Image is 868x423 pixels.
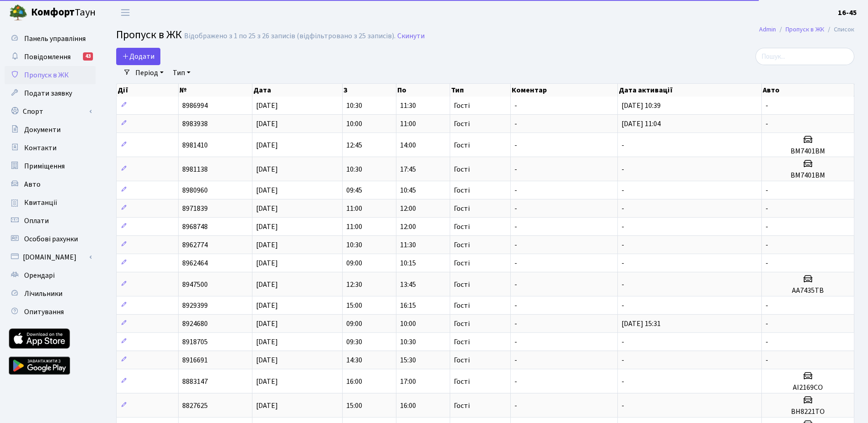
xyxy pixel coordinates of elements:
a: Подати заявку [5,84,96,102]
span: 15:00 [346,301,362,311]
span: 8986994 [182,101,208,111]
a: Панель управління [5,30,96,48]
span: [DATE] [256,377,278,387]
span: - [514,204,517,214]
span: - [514,377,517,387]
a: Скинути [397,32,425,41]
a: Авто [5,175,96,194]
span: - [621,355,624,365]
a: Особові рахунки [5,230,96,248]
span: - [514,401,517,411]
span: [DATE] [256,355,278,365]
th: Дії [117,84,179,97]
span: 8983938 [182,119,208,129]
span: Гості [454,187,470,194]
span: - [765,355,768,365]
a: Опитування [5,303,96,321]
span: [DATE] [256,301,278,311]
a: Додати [116,48,160,65]
span: - [621,222,624,232]
span: 16:00 [346,377,362,387]
span: - [621,164,624,174]
span: 8971839 [182,204,208,214]
span: 11:30 [400,101,416,111]
span: - [765,222,768,232]
span: 8962774 [182,240,208,250]
span: 11:00 [346,204,362,214]
th: Дата [252,84,343,97]
span: Гості [454,357,470,364]
a: Квитанції [5,194,96,212]
span: - [765,119,768,129]
span: [DATE] [256,222,278,232]
span: Панель управління [24,34,86,44]
span: 12:00 [400,204,416,214]
span: Гості [454,120,470,127]
a: Admin [759,25,776,34]
span: - [621,204,624,214]
span: 11:00 [400,119,416,129]
span: Гості [454,378,470,385]
div: 43 [83,52,93,61]
span: - [621,280,624,290]
span: 17:45 [400,164,416,174]
span: 8924680 [182,319,208,329]
span: 15:00 [346,401,362,411]
span: - [765,185,768,195]
span: - [765,258,768,268]
span: - [514,240,517,250]
span: [DATE] [256,337,278,347]
span: Особові рахунки [24,234,78,244]
span: - [514,222,517,232]
span: [DATE] 10:39 [621,101,661,111]
a: Пропуск в ЖК [5,66,96,84]
li: Список [824,25,854,35]
span: Гості [454,205,470,212]
th: Авто [762,84,854,97]
span: [DATE] [256,164,278,174]
span: [DATE] 15:31 [621,319,661,329]
th: Тип [450,84,511,97]
span: - [765,101,768,111]
span: Орендарі [24,270,55,280]
span: [DATE] [256,101,278,111]
span: 10:30 [346,164,362,174]
span: - [621,258,624,268]
th: Дата активації [618,84,762,97]
span: 8929399 [182,301,208,311]
span: 12:00 [400,222,416,232]
span: 8962464 [182,258,208,268]
span: Гості [454,241,470,249]
span: 16:00 [400,401,416,411]
span: Документи [24,125,61,135]
span: 09:30 [346,337,362,347]
a: 16-45 [838,7,857,18]
span: [DATE] [256,240,278,250]
span: [DATE] 11:04 [621,119,661,129]
b: Комфорт [31,5,75,20]
span: - [765,301,768,311]
span: Гості [454,338,470,346]
a: Лічильники [5,285,96,303]
span: Гості [454,302,470,309]
span: Гості [454,281,470,288]
span: 8968748 [182,222,208,232]
div: Відображено з 1 по 25 з 26 записів (відфільтровано з 25 записів). [184,32,395,41]
span: Додати [122,51,154,61]
a: Період [132,65,167,81]
span: Авто [24,179,41,189]
span: 10:30 [346,101,362,111]
span: Оплати [24,216,49,226]
span: - [514,301,517,311]
span: 11:00 [346,222,362,232]
span: 10:00 [400,319,416,329]
span: - [621,401,624,411]
span: Пропуск в ЖК [24,70,69,80]
span: Гості [454,260,470,267]
span: Гості [454,223,470,230]
span: Гості [454,166,470,173]
span: - [514,101,517,111]
span: - [765,337,768,347]
a: Приміщення [5,157,96,175]
a: Повідомлення43 [5,48,96,66]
